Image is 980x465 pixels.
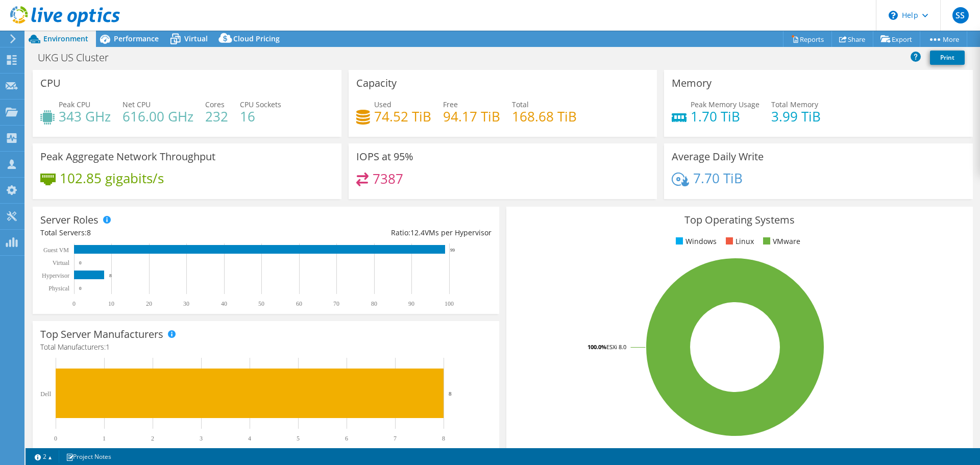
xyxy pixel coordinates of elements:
[40,227,266,238] div: Total Servers:
[233,34,280,43] span: Cloud Pricing
[59,450,118,463] a: Project Notes
[587,343,606,351] tspan: 100.0%
[205,111,228,122] h4: 232
[873,31,920,47] a: Export
[691,100,759,109] span: Peak Memory Usage
[60,173,164,184] h4: 102.85 gigabits/s
[240,100,281,109] span: CPU Sockets
[356,78,397,89] h3: Capacity
[371,300,377,307] text: 80
[831,31,873,47] a: Share
[43,34,88,43] span: Environment
[48,285,69,292] text: Physical
[445,300,454,307] text: 100
[761,236,800,247] li: VMware
[114,34,159,43] span: Performance
[200,435,203,442] text: 3
[40,341,492,353] h4: Total Manufacturers:
[443,100,458,109] span: Free
[356,151,413,162] h3: IOPS at 95%
[258,300,264,307] text: 50
[79,260,82,265] text: 0
[345,435,348,442] text: 6
[889,11,898,20] svg: \n
[512,111,577,122] h4: 168.68 TiB
[333,300,339,307] text: 70
[691,111,759,122] h4: 1.70 TiB
[108,300,114,307] text: 10
[53,259,70,266] text: Virtual
[40,78,61,89] h3: CPU
[296,300,302,307] text: 60
[106,342,110,352] span: 1
[410,228,425,237] span: 12.4
[72,300,76,307] text: 0
[184,34,208,43] span: Virtual
[693,173,743,184] h4: 7.70 TiB
[374,111,431,122] h4: 74.52 TiB
[723,236,754,247] li: Linux
[151,435,154,442] text: 2
[450,248,455,253] text: 99
[28,450,59,463] a: 2
[40,151,215,162] h3: Peak Aggregate Network Throughput
[43,247,69,254] text: Guest VM
[443,111,500,122] h4: 94.17 TiB
[297,435,300,442] text: 5
[771,100,818,109] span: Total Memory
[920,31,967,47] a: More
[673,236,717,247] li: Windows
[512,100,529,109] span: Total
[394,435,397,442] text: 7
[122,100,151,109] span: Net CPU
[103,435,106,442] text: 1
[606,343,626,351] tspan: ESXi 8.0
[771,111,821,122] h4: 3.99 TiB
[783,31,832,47] a: Reports
[408,300,414,307] text: 90
[248,435,251,442] text: 4
[40,329,163,340] h3: Top Server Manufacturers
[449,390,452,397] text: 8
[183,300,189,307] text: 30
[240,111,281,122] h4: 16
[266,227,492,238] div: Ratio: VMs per Hypervisor
[122,111,193,122] h4: 616.00 GHz
[672,78,712,89] h3: Memory
[442,435,445,442] text: 8
[79,286,82,291] text: 0
[33,52,125,63] h1: UKG US Cluster
[952,7,969,23] span: SS
[59,111,111,122] h4: 343 GHz
[672,151,764,162] h3: Average Daily Write
[42,272,69,279] text: Hypervisor
[221,300,227,307] text: 40
[374,100,391,109] span: Used
[40,214,99,226] h3: Server Roles
[205,100,225,109] span: Cores
[373,173,403,184] h4: 7387
[514,214,965,226] h3: Top Operating Systems
[87,228,91,237] span: 8
[930,51,965,65] a: Print
[54,435,57,442] text: 0
[40,390,51,398] text: Dell
[59,100,90,109] span: Peak CPU
[146,300,152,307] text: 20
[109,273,112,278] text: 8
